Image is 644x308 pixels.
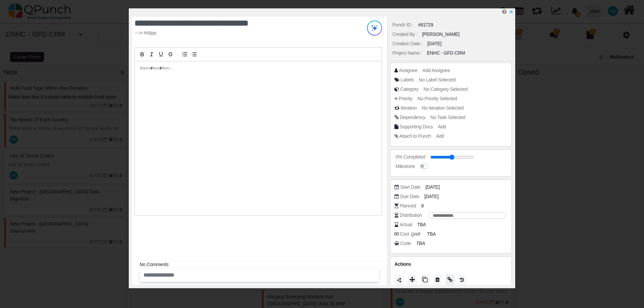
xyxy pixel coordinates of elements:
span: Actions [394,261,411,267]
div: 0% Completed [396,153,425,161]
img: Try writing with AI [367,20,382,36]
div: Attach to Punch [399,133,431,140]
div: Project Name : [392,50,422,57]
div: Supporting Docs [399,123,433,130]
i: Edit Punch [502,9,506,14]
div: Assignee [399,67,417,74]
span: No Label Selected [419,77,456,82]
div: Distribution [399,212,422,219]
div: Iteration [400,105,417,112]
div: Due Date [400,193,419,200]
div: Category [400,86,419,93]
div: Priority [398,95,412,102]
i: TBA [416,241,425,246]
div: Code [400,240,411,247]
div: Start Date [400,184,420,191]
span: [DATE] [424,193,438,200]
span: [DATE] [425,184,439,191]
span: Add [438,124,446,129]
button: Copy [420,274,430,285]
div: Labels [400,76,414,83]
svg: x [509,9,514,14]
div: Creation Date : [392,40,423,47]
button: Move [408,274,417,285]
cite: Source Title [148,30,156,35]
div: [DATE] [427,40,441,47]
a: x [509,9,514,14]
span: No Priority Selected [418,96,457,101]
div: [PERSON_NAME] [422,31,460,38]
div: #81729 [418,21,433,28]
span: 8 [421,202,424,209]
div: Cost [400,231,422,238]
div: Dependency [400,114,425,121]
footer: in list [135,30,339,36]
div: Milestone [396,163,415,170]
span: Add Assignee [423,68,450,73]
div: Created By : [392,31,417,38]
button: Duration should be greater than 1 day to split [394,274,404,285]
img: LaQAAAABJRU5ErkJggg== [396,278,402,283]
div: ENHC - GFD CRM [427,50,465,57]
button: History [458,274,466,285]
span: TBA [427,231,436,238]
button: Delete [433,274,442,285]
span: No Task Selected [430,115,465,120]
button: Copy Link [445,274,454,285]
b: QAR [411,232,420,237]
u: New [148,30,156,35]
i: No Comments [140,262,168,267]
span: No Category Selected [424,86,468,92]
span: TBA [417,221,426,228]
span: No Iteration Selected [422,105,464,111]
div: Actual [399,221,412,228]
div: Planned [399,202,416,209]
span: Add [436,133,444,139]
div: Punch ID : [392,21,414,28]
